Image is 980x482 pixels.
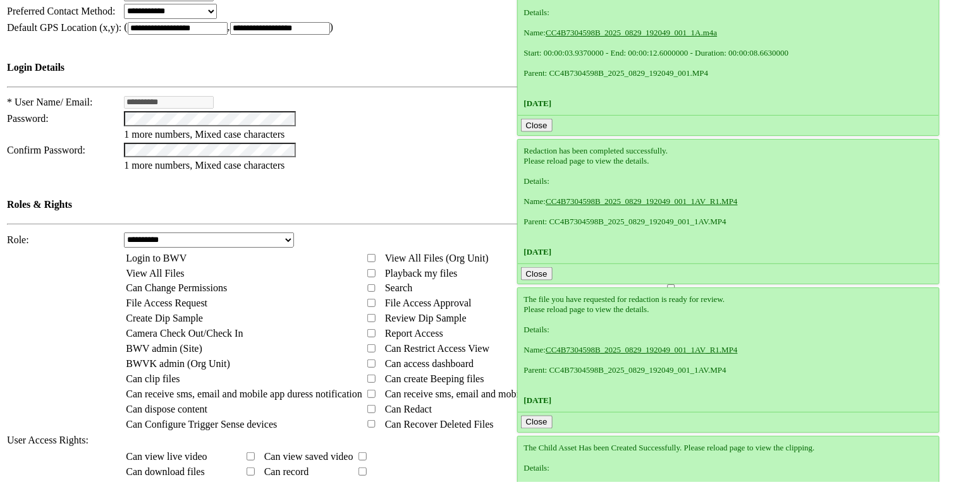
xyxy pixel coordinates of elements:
[126,268,184,279] span: View All Files
[126,343,202,354] span: BWV admin (Site)
[524,247,552,256] span: [DATE]
[7,113,49,124] span: Password:
[126,328,243,339] span: Camera Check Out/Check In
[521,267,553,280] button: Close
[126,253,187,263] span: Login to BWV
[7,22,121,33] span: Default GPS Location (x,y):
[6,232,122,248] td: Role:
[126,451,207,462] span: Can view live video
[124,129,285,140] span: 1 more numbers, Mixed case characters
[126,373,180,384] span: Can clip files
[126,389,362,399] span: Can receive sms, email and mobile app duress notification
[124,160,285,171] span: 1 more numbers, Mixed case characters
[7,62,679,73] h4: Login Details
[521,119,553,132] button: Close
[524,99,552,108] span: [DATE]
[123,21,680,35] td: ( , )
[524,146,933,257] div: Redaction has been completed successfully. Please reload page to view the details. Details: Name:...
[7,145,85,155] span: Confirm Password:
[524,294,933,406] div: The file you have requested for redaction is ready for review. Please reload page to view the det...
[126,298,207,308] span: File Access Request
[126,313,203,323] span: Create Dip Sample
[7,6,116,16] span: Preferred Contact Method:
[7,435,89,445] span: User Access Rights:
[264,466,309,477] span: Can record
[7,199,679,210] h4: Roles & Rights
[126,282,227,293] span: Can Change Permissions
[546,345,738,354] a: CC4B7304598B_2025_0829_192049_001_1AV_R1.MP4
[521,416,553,429] button: Close
[126,404,207,414] span: Can dispose content
[126,466,204,477] span: Can download files
[524,395,552,405] span: [DATE]
[546,28,717,37] a: CC4B7304598B_2025_0829_192049_001_1A.m4a
[7,97,93,107] span: * User Name/ Email:
[546,196,738,206] a: CC4B7304598B_2025_0829_192049_001_1AV_R1.MP4
[264,451,353,462] span: Can view saved video
[126,358,230,369] span: BWVK admin (Org Unit)
[126,419,277,430] span: Can Configure Trigger Sense devices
